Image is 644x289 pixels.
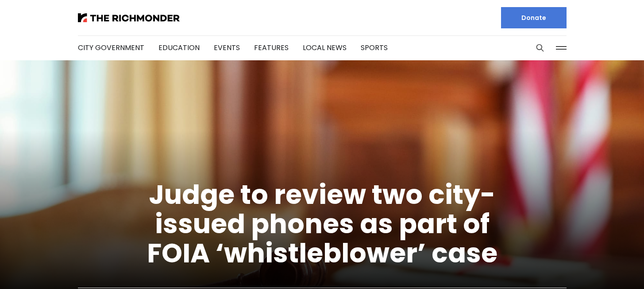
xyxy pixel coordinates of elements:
[533,41,547,55] button: Search this site
[501,7,567,28] a: Donate
[158,43,200,53] a: Education
[78,13,180,22] img: The Richmonder
[361,43,388,53] a: Sports
[569,246,644,289] iframe: portal-trigger
[214,43,240,53] a: Events
[78,43,144,53] a: City Government
[147,176,497,272] a: Judge to review two city-issued phones as part of FOIA ‘whistleblower’ case
[254,43,289,53] a: Features
[303,43,347,53] a: Local News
